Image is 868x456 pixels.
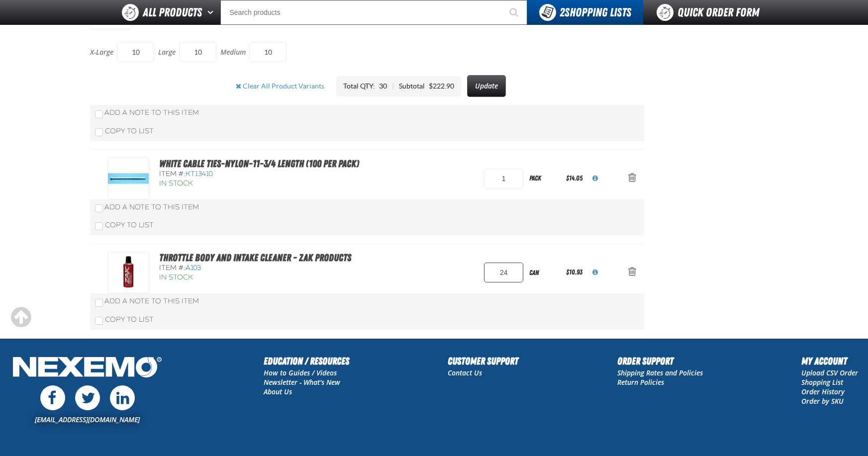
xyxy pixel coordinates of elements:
[429,82,454,91] div: $222.90
[10,306,32,328] div: Scroll to the top
[584,262,606,283] button: View All Prices for A103
[560,5,631,19] span: Shopping Lists
[186,264,201,272] span: A103
[392,82,394,91] div: |
[801,387,845,396] a: Order History
[159,158,359,170] a: White Cable Ties-Nylon-11-3/4 Length (100 per pack)
[35,415,140,424] a: [EMAIL_ADDRESS][DOMAIN_NAME]
[117,42,154,62] input: QTY
[104,297,199,305] span: Add a Note to This Item
[801,368,858,377] a: Upload CSV Order
[159,179,359,188] div: In Stock
[343,82,379,91] div: Total QTY:
[104,108,199,117] span: Add a Note to This Item
[801,377,843,387] a: Shopping List
[179,42,216,62] input: QTY
[186,170,213,178] span: KT13410
[220,48,246,57] p: Medium
[104,203,199,211] span: Add a Note to This Item
[95,222,103,230] input: Copy To List
[801,354,858,368] h2: My Account
[467,75,506,97] button: Update
[448,354,518,368] h2: Customer Support
[448,368,482,377] a: Contact Us
[228,75,332,97] button: Clear All Product Variants
[158,48,176,57] p: Large
[90,48,113,57] p: X-Large
[159,273,351,282] div: In Stock
[95,315,154,324] label: Copy To List
[159,170,359,179] div: Item #:
[379,82,387,91] div: 30
[523,262,564,284] div: can
[143,3,202,21] span: All Products
[584,168,606,189] button: View All Prices for KT13410
[617,354,703,368] h2: Order Support
[801,396,844,406] a: Order by SKU
[523,167,564,189] div: pack
[10,354,165,383] img: Nexemo Logo
[95,221,154,229] label: Copy To List
[95,110,103,118] input: Add a Note to This Item
[264,354,349,368] h2: Education / Resources
[95,204,103,212] input: Add a Note to This Item
[159,264,351,273] div: Item #:
[95,127,154,135] label: Copy To List
[264,377,340,387] a: Newsletter - What's New
[620,262,644,283] button: Action Remove Throttle Body and Intake Cleaner - ZAK Products from Shopping List
[159,252,351,264] a: Throttle Body and Intake Cleaner - ZAK Products
[617,377,664,387] a: Return Policies
[566,268,582,276] span: $10.93
[264,387,292,396] a: About Us
[95,317,103,325] input: Copy To List
[617,368,703,377] a: Shipping Rates and Policies
[620,168,644,189] button: Action Remove White Cable Ties-Nylon-11-3/4 Length (100 per pack) from Shopping List
[484,169,523,188] input: Product Quantity
[95,128,103,136] input: Copy To List
[249,42,287,62] input: QTY
[264,368,337,377] a: How to Guides / Videos
[566,174,582,182] span: $14.05
[95,299,103,307] input: Add a Note to This Item
[399,82,429,91] div: Subtotal
[484,263,523,282] input: Product Quantity
[560,5,565,19] strong: 2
